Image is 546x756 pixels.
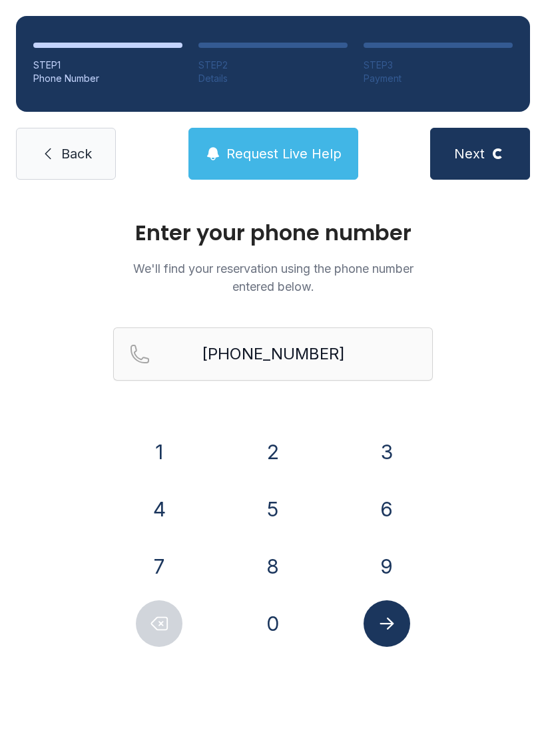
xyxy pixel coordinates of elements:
[113,222,433,244] h1: Enter your phone number
[136,600,182,647] button: Delete number
[364,72,513,85] div: Payment
[454,144,485,163] span: Next
[250,486,296,532] button: 5
[226,144,342,163] span: Request Live Help
[198,59,348,72] div: STEP 2
[136,486,182,532] button: 4
[250,600,296,647] button: 0
[364,59,513,72] div: STEP 3
[364,429,410,475] button: 3
[33,72,182,85] div: Phone Number
[113,327,433,381] input: Reservation phone number
[198,72,348,85] div: Details
[61,144,92,163] span: Back
[33,59,182,72] div: STEP 1
[136,543,182,590] button: 7
[136,429,182,475] button: 1
[250,543,296,590] button: 8
[364,543,410,590] button: 9
[113,260,433,295] p: We'll find your reservation using the phone number entered below.
[364,486,410,532] button: 6
[250,429,296,475] button: 2
[364,600,410,647] button: Submit lookup form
